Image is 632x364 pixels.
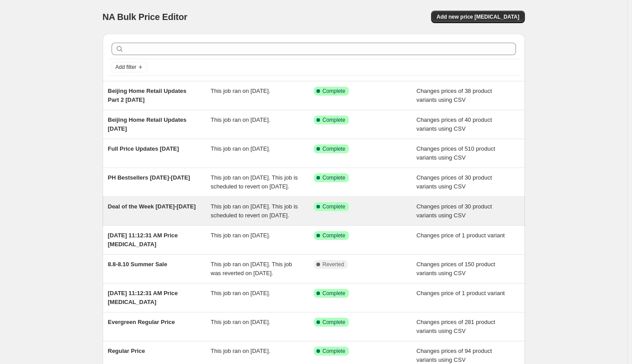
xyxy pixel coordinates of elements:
[108,203,196,210] span: Deal of the Week [DATE]-[DATE]
[211,145,270,152] span: This job ran on [DATE].
[323,232,345,239] span: Complete
[416,319,495,334] span: Changes prices of 281 product variants using CSV
[323,348,345,355] span: Complete
[436,13,519,20] span: Add new price [MEDICAL_DATA]
[323,174,345,181] span: Complete
[211,232,270,239] span: This job ran on [DATE].
[112,62,147,72] button: Add filter
[108,232,178,248] span: [DATE] 11:12:31 AM Price [MEDICAL_DATA]
[108,290,178,305] span: [DATE] 11:12:31 AM Price [MEDICAL_DATA]
[211,261,292,276] span: This job ran on [DATE]. This job was reverted on [DATE].
[116,64,136,71] span: Add filter
[108,319,175,325] span: Evergreen Regular Price
[416,116,492,132] span: Changes prices of 40 product variants using CSV
[108,261,168,268] span: 8.8-8.10 Summer Sale
[211,319,270,325] span: This job ran on [DATE].
[103,12,188,22] span: NA Bulk Price Editor
[416,145,495,161] span: Changes prices of 510 product variants using CSV
[323,261,344,268] span: Reverted
[431,11,524,23] button: Add new price [MEDICAL_DATA]
[211,116,270,123] span: This job ran on [DATE].
[323,290,345,297] span: Complete
[108,174,190,181] span: PH Bestsellers [DATE]-[DATE]
[211,88,270,94] span: This job ran on [DATE].
[323,116,345,124] span: Complete
[211,203,298,219] span: This job ran on [DATE]. This job is scheduled to revert on [DATE].
[416,232,505,239] span: Changes price of 1 product variant
[416,203,492,219] span: Changes prices of 30 product variants using CSV
[108,88,187,103] span: Beijing Home Retail Updates Part 2 [DATE]
[416,348,492,363] span: Changes prices of 94 product variants using CSV
[416,261,495,276] span: Changes prices of 150 product variants using CSV
[108,145,179,152] span: Full Price Updates [DATE]
[323,88,345,95] span: Complete
[416,174,492,190] span: Changes prices of 30 product variants using CSV
[323,145,345,152] span: Complete
[108,116,187,132] span: Beijing Home Retail Updates [DATE]
[211,348,270,354] span: This job ran on [DATE].
[108,348,145,354] span: Regular Price
[416,88,492,103] span: Changes prices of 38 product variants using CSV
[211,290,270,296] span: This job ran on [DATE].
[211,174,298,190] span: This job ran on [DATE]. This job is scheduled to revert on [DATE].
[323,203,345,210] span: Complete
[323,319,345,326] span: Complete
[416,290,505,296] span: Changes price of 1 product variant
